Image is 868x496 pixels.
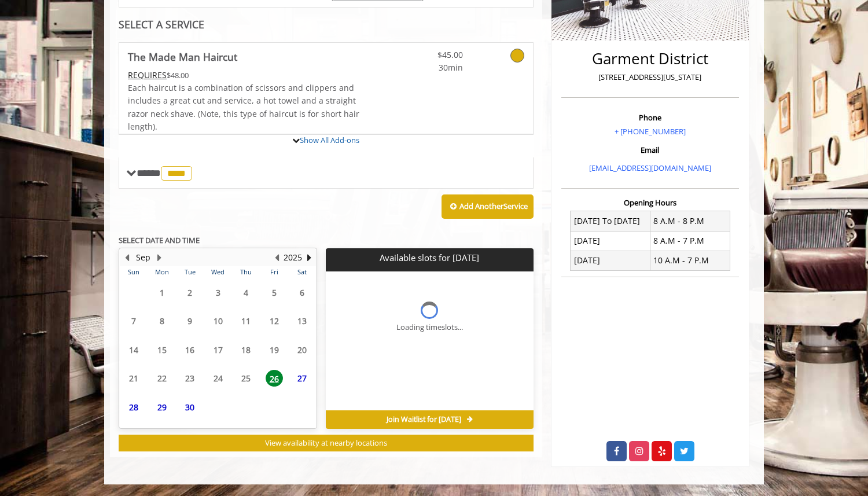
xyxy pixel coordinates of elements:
[395,49,463,61] span: $45.00
[120,266,148,278] th: Sun
[119,235,200,245] b: SELECT DATE AND TIME
[181,399,198,416] span: 30
[204,266,231,278] th: Wed
[564,146,736,154] h3: Email
[128,69,361,82] div: $48.00
[387,415,461,424] span: Join Waitlist for [DATE]
[395,61,463,74] span: 30min
[125,399,142,416] span: 28
[293,370,311,387] span: 27
[176,393,204,422] td: Select day30
[564,50,736,67] h2: Garment District
[122,251,131,264] button: Previous Month
[128,69,167,80] span: This service needs some Advance to be paid before we block your appointment
[272,251,281,264] button: Previous Year
[304,251,314,264] button: Next Year
[265,438,387,448] span: View availability at nearby locations
[564,113,736,122] h3: Phone
[564,71,736,83] p: [STREET_ADDRESS][US_STATE]
[260,364,288,393] td: Select day26
[148,393,175,422] td: Select day29
[650,231,730,251] td: 8 A.M - 7 P.M
[650,211,730,231] td: 8 A.M - 8 P.M
[284,251,302,264] button: 2025
[128,49,237,65] b: The Made Man Haircut
[128,82,359,132] span: Each haircut is a combination of scissors and clippers and includes a great cut and service, a ho...
[442,194,534,219] button: Add AnotherService
[232,266,260,278] th: Thu
[120,393,148,422] td: Select day28
[459,201,528,211] b: Add Another Service
[119,435,534,451] button: View availability at nearby locations
[571,231,650,251] td: [DATE]
[153,399,171,416] span: 29
[266,370,283,387] span: 26
[119,134,534,135] div: The Made Man Haircut Add-onS
[650,251,730,270] td: 10 A.M - 7 P.M
[561,199,739,207] h3: Opening Hours
[288,266,317,278] th: Sat
[615,126,686,137] a: + [PHONE_NUMBER]
[300,135,359,145] a: Show All Add-ons
[148,266,175,278] th: Mon
[589,163,711,173] a: [EMAIL_ADDRESS][DOMAIN_NAME]
[119,19,534,30] div: SELECT A SERVICE
[571,211,650,231] td: [DATE] To [DATE]
[260,266,288,278] th: Fri
[330,253,528,263] p: Available slots for [DATE]
[288,364,317,393] td: Select day27
[155,251,164,264] button: Next Month
[571,251,650,270] td: [DATE]
[136,251,150,264] button: Sep
[396,321,463,333] div: Loading timeslots...
[176,266,204,278] th: Tue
